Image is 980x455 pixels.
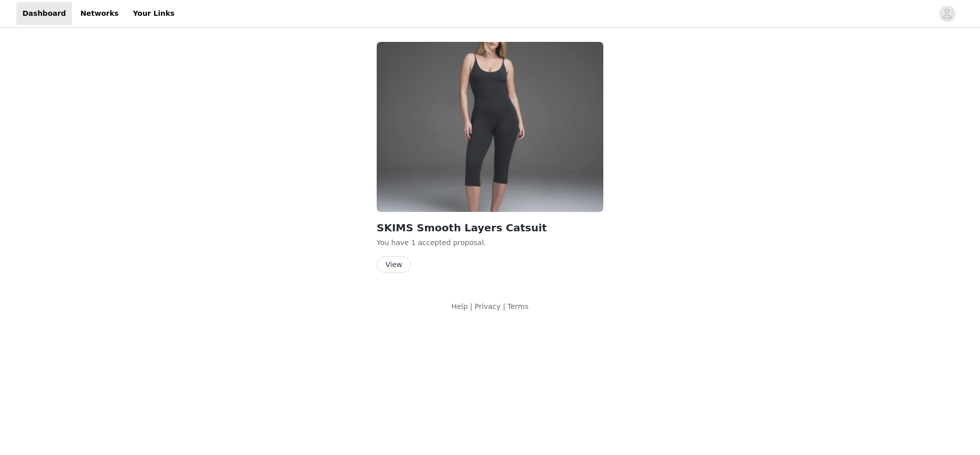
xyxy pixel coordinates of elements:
[377,256,411,273] button: View
[942,6,952,22] div: avatar
[377,42,603,212] img: SKIMS
[451,302,468,310] a: Help
[507,302,528,310] a: Terms
[377,220,603,235] h2: SKIMS Smooth Layers Catsuit
[377,237,603,248] p: You have 1 accepted proposal .
[503,302,505,310] span: |
[475,302,501,310] a: Privacy
[470,302,473,310] span: |
[377,261,411,269] a: View
[74,2,125,25] a: Networks
[16,2,72,25] a: Dashboard
[127,2,181,25] a: Your Links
